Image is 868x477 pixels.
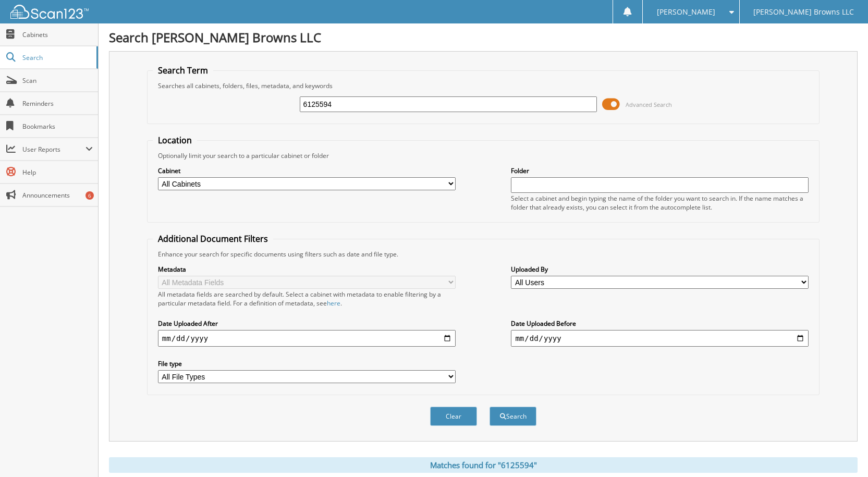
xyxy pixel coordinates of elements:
[158,290,456,308] div: All metadata fields are searched by default. Select a cabinet with metadata to enable filtering b...
[22,145,85,154] span: User Reports
[22,53,91,62] span: Search
[511,166,809,175] label: Folder
[158,265,456,274] label: Metadata
[153,65,213,76] legend: Search Term
[109,29,858,46] h1: Search [PERSON_NAME] Browns LLC
[158,330,456,347] input: start
[22,30,93,39] span: Cabinets
[511,194,809,212] div: Select a cabinet and begin typing the name of the folder you want to search in. If the name match...
[85,191,94,200] div: 6
[153,151,814,160] div: Optionally limit your search to a particular cabinet or folder
[10,5,89,19] img: scan123-logo-white.svg
[153,233,273,244] legend: Additional Document Filters
[511,330,809,347] input: end
[22,99,93,108] span: Reminders
[22,191,93,200] span: Announcements
[490,407,536,426] button: Search
[109,457,858,473] div: Matches found for "6125594"
[158,319,456,328] label: Date Uploaded After
[22,168,93,177] span: Help
[430,407,477,426] button: Clear
[153,134,197,146] legend: Location
[626,101,672,108] span: Advanced Search
[511,319,809,328] label: Date Uploaded Before
[153,81,814,90] div: Searches all cabinets, folders, files, metadata, and keywords
[327,299,340,308] a: here
[153,250,814,259] div: Enhance your search for specific documents using filters such as date and file type.
[753,9,854,15] span: [PERSON_NAME] Browns LLC
[22,76,93,85] span: Scan
[158,166,456,175] label: Cabinet
[511,265,809,274] label: Uploaded By
[657,9,715,15] span: [PERSON_NAME]
[22,122,93,131] span: Bookmarks
[158,359,456,368] label: File type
